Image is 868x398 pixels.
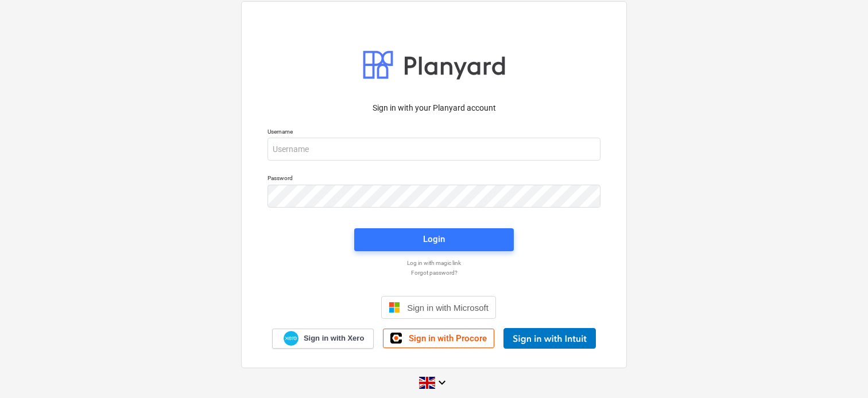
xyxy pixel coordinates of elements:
[383,329,494,348] a: Sign in with Procore
[262,259,606,267] a: Log in with magic link
[268,174,600,184] p: Password
[268,138,600,161] input: Username
[268,128,600,138] p: Username
[423,232,445,247] div: Login
[407,303,489,313] span: Sign in with Microsoft
[272,329,374,349] a: Sign in with Xero
[389,302,400,313] img: Microsoft logo
[354,228,514,251] button: Login
[409,333,487,344] span: Sign in with Procore
[268,102,600,114] p: Sign in with your Planyard account
[262,269,606,276] a: Forgot password?
[304,333,364,344] span: Sign in with Xero
[435,376,449,389] i: keyboard_arrow_down
[284,331,299,346] img: Xero logo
